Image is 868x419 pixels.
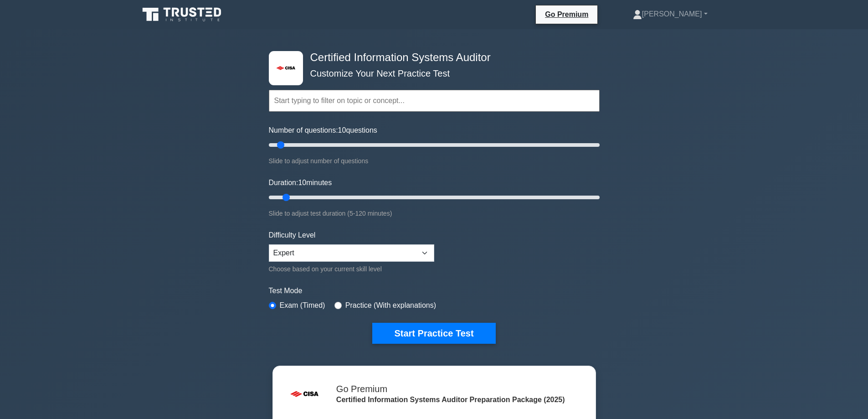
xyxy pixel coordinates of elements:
[269,155,600,166] div: Slide to adjust number of questions
[269,285,600,296] label: Test Mode
[307,51,555,64] h4: Certified Information Systems Auditor
[269,90,600,112] input: Start typing to filter on topic or concept...
[269,208,600,219] div: Slide to adjust test duration (5-120 minutes)
[269,264,434,274] div: Choose based on your current skill level
[372,323,495,344] button: Start Practice Test
[338,126,346,134] span: 10
[269,177,332,188] label: Duration: minutes
[298,179,306,186] span: 10
[539,9,594,20] a: Go Premium
[611,5,729,23] a: [PERSON_NAME]
[269,125,377,136] label: Number of questions: questions
[345,300,436,311] label: Practice (With explanations)
[269,230,316,241] label: Difficulty Level
[280,300,325,311] label: Exam (Timed)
